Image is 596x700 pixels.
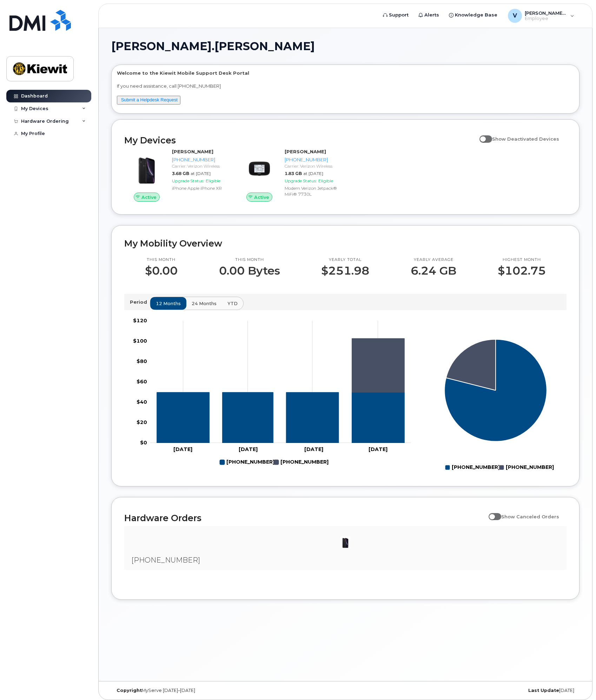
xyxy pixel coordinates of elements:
[444,339,547,441] g: Series
[137,419,147,425] tspan: $20
[352,338,404,392] g: 201-527-7719
[285,178,317,183] span: Upgrade Status:
[157,392,405,443] g: 913-991-2315
[172,149,213,154] strong: [PERSON_NAME]
[137,358,147,364] tspan: $80
[131,556,200,564] span: [PHONE_NUMBER]
[528,688,559,693] strong: Last Update
[172,171,189,176] span: 3.68 GB
[172,163,226,169] div: Carrier: Verizon Wireless
[498,257,546,263] p: Highest month
[133,317,147,324] tspan: $120
[219,264,280,277] p: 0.00 Bytes
[121,97,178,102] a: Submit a Helpdesk Request
[133,317,411,468] g: Chart
[130,299,150,305] p: Period
[243,152,276,186] img: image20231002-3703462-hsngg5.jpeg
[239,446,258,452] tspan: [DATE]
[489,510,494,516] input: Show Canceled Orders
[172,156,226,163] div: [PHONE_NUMBER]
[117,83,574,89] p: If you need assistance, call [PHONE_NUMBER]
[227,300,238,307] span: YTD
[304,446,323,452] tspan: [DATE]
[237,148,341,202] a: Active[PERSON_NAME][PHONE_NUMBER]Carrier: Verizon Wireless1.83 GBat [DATE]Upgrade Status:Eligible...
[117,688,142,693] strong: Copyright
[130,152,164,186] img: image20231002-3703462-1qb80zy.jpeg
[124,148,229,202] a: Active[PERSON_NAME][PHONE_NUMBER]Carrier: Verizon Wireless3.68 GBat [DATE]Upgrade Status:Eligible...
[137,399,147,405] tspan: $40
[285,156,338,163] div: [PHONE_NUMBER]
[444,339,554,473] g: Chart
[206,178,220,183] span: Eligible
[369,446,388,452] tspan: [DATE]
[124,513,485,523] h2: Hardware Orders
[285,163,338,169] div: Carrier: Verizon Wireless
[172,185,226,191] div: iPhone Apple iPhone XR
[492,136,559,142] span: Show Deactivated Devices
[285,149,326,154] strong: [PERSON_NAME]
[321,264,369,277] p: $251.98
[137,378,147,385] tspan: $60
[445,462,554,473] g: Legend
[140,439,147,446] tspan: $0
[501,514,559,519] span: Show Canceled Orders
[173,446,192,452] tspan: [DATE]
[318,178,333,183] span: Eligible
[285,171,302,176] span: 1.83 GB
[117,96,180,105] button: Submit a Helpdesk Request
[145,257,178,263] p: This month
[192,300,217,307] span: 24 months
[111,688,267,693] div: MyServe [DATE]–[DATE]
[124,238,567,249] h2: My Mobility Overview
[117,70,574,76] p: Welcome to the Kiewit Mobile Support Desk Portal
[220,456,329,468] g: Legend
[338,535,352,549] img: image20231002-3703462-1qb80zy.jpeg
[285,185,338,197] div: Modem Verizon Jetpack® MiFi® 7730L
[191,171,211,176] span: at [DATE]
[219,257,280,263] p: This month
[423,688,580,693] div: [DATE]
[141,194,157,201] span: Active
[411,264,456,277] p: 6.24 GB
[321,257,369,263] p: Yearly total
[254,194,269,201] span: Active
[303,171,323,176] span: at [DATE]
[145,264,178,277] p: $0.00
[274,456,329,468] g: 201-527-7719
[220,456,274,468] g: 913-991-2315
[411,257,456,263] p: Yearly average
[565,669,591,695] iframe: Messenger Launcher
[133,338,147,344] tspan: $100
[498,264,546,277] p: $102.75
[172,178,204,183] span: Upgrade Status:
[124,135,476,146] h2: My Devices
[479,132,485,138] input: Show Deactivated Devices
[111,41,315,52] span: [PERSON_NAME].[PERSON_NAME]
